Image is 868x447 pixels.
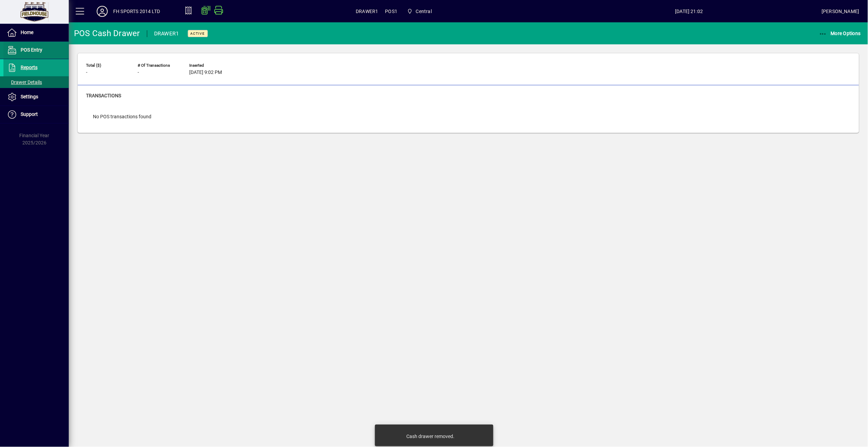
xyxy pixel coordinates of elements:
span: Total ($) [86,63,127,68]
span: [DATE] 9:02 PM [189,70,222,75]
span: # of Transactions [138,63,179,68]
span: Central [416,6,432,17]
span: Drawer Details [7,79,42,85]
span: Settings [21,94,38,99]
div: DRAWER1 [154,28,179,39]
span: DRAWER1 [356,6,378,17]
a: Support [3,106,69,123]
a: Home [3,24,69,41]
span: [DATE] 21:02 [557,6,822,17]
a: POS Entry [3,42,69,59]
span: Active [191,31,205,36]
span: Support [21,111,38,117]
span: More Options [819,31,861,36]
a: Drawer Details [3,76,69,88]
span: Home [21,30,33,35]
span: Transactions [86,93,121,98]
button: Profile [91,5,113,18]
span: Reports [21,65,37,70]
a: Settings [3,88,69,106]
div: Cash drawer removed. [407,433,455,440]
div: [PERSON_NAME] [822,6,859,17]
span: - [138,70,139,75]
div: POS Cash Drawer [74,28,140,39]
div: FH SPORTS 2014 LTD [113,6,160,17]
span: POS1 [385,6,398,17]
div: No POS transactions found [86,106,158,127]
span: Central [404,5,435,18]
span: POS Entry [21,47,42,53]
span: - [86,70,87,75]
button: More Options [817,27,863,40]
span: Inserted [189,63,231,68]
